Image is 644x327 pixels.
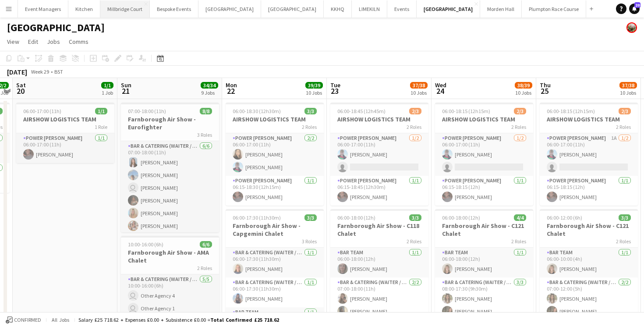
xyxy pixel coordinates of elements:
[25,36,42,47] a: Edit
[515,89,532,96] div: 10 Jobs
[197,265,212,271] span: 2 Roles
[201,82,218,89] span: 34/34
[330,103,428,206] app-job-card: 06:00-18:45 (12h45m)2/3AIRSHOW LOGISTICS TEAM2 RolesPower [PERSON_NAME]1/206:00-17:00 (11h)[PERSO...
[387,0,417,18] button: Events
[514,214,526,221] span: 4/4
[409,108,421,114] span: 2/3
[547,214,582,221] span: 06:00-12:00 (6h)
[78,316,279,323] div: Salary £25 718.62 + Expenses £0.00 + Subsistence £0.00 =
[69,38,88,46] span: Comms
[616,238,631,245] span: 2 Roles
[16,115,114,123] h3: AIRSHOW LOGISTICS TEAM
[226,222,324,238] h3: Farnborough Air Show - Capgemini Chalet
[616,124,631,130] span: 2 Roles
[43,36,64,47] a: Jobs
[619,108,631,114] span: 2/3
[7,38,19,46] span: View
[538,86,551,96] span: 25
[65,36,92,47] a: Comms
[102,89,113,96] div: 1 Job
[128,241,163,248] span: 10:00-16:00 (6h)
[435,115,533,123] h3: AIRSHOW LOGISTICS TEAM
[7,68,27,76] div: [DATE]
[198,0,261,18] button: [GEOGRAPHIC_DATA]
[261,0,324,18] button: [GEOGRAPHIC_DATA]
[514,108,526,114] span: 2/3
[352,0,387,18] button: LIMEKILN
[540,209,638,320] app-job-card: 06:00-12:00 (6h)3/3Farnborough Air Show - C121 Chalet2 RolesBar Team1/106:00-10:00 (4h)[PERSON_NA...
[330,209,428,320] app-job-card: 06:00-18:00 (12h)3/3Farnborough Air Show - C118 Chalet2 RolesBar Team1/106:00-18:00 (12h)[PERSON_...
[29,68,51,75] span: Week 29
[306,89,322,96] div: 10 Jobs
[201,89,218,96] div: 9 Jobs
[210,316,279,323] span: Total Confirmed £25 718.62
[16,103,114,163] app-job-card: 06:00-17:00 (11h)1/1AIRSHOW LOGISTICS TEAM1 RolePower [PERSON_NAME]1/106:00-17:00 (11h)[PERSON_NAME]
[619,214,631,221] span: 3/3
[128,108,166,114] span: 07:00-18:00 (11h)
[304,214,317,221] span: 3/3
[634,2,640,8] span: 20
[435,133,533,176] app-card-role: Power [PERSON_NAME]1/206:00-17:00 (11h)[PERSON_NAME]
[226,277,324,307] app-card-role: Bar & Catering (Waiter / waitress)1/106:00-17:30 (11h30m)[PERSON_NAME]
[121,103,219,232] app-job-card: 07:00-18:00 (11h)8/8Farnborough Air Show - Eurofighter3 RolesBar & Catering (Waiter / waitress)6/...
[121,115,219,131] h3: Farnborough Air Show - Eurofighter
[197,132,212,138] span: 3 Roles
[511,124,526,130] span: 2 Roles
[233,108,281,114] span: 06:00-18:30 (12h30m)
[435,81,446,89] span: Wed
[337,214,375,221] span: 06:00-18:00 (12h)
[619,82,637,89] span: 37/38
[28,38,38,46] span: Edit
[330,248,428,277] app-card-role: Bar Team1/106:00-18:00 (12h)[PERSON_NAME]
[540,248,638,277] app-card-role: Bar Team1/106:00-10:00 (4h)[PERSON_NAME]
[442,108,490,114] span: 06:00-18:15 (12h15m)
[95,124,107,130] span: 1 Role
[7,21,105,34] h1: [GEOGRAPHIC_DATA]
[226,115,324,123] h3: AIRSHOW LOGISTICS TEAM
[626,22,637,33] app-user-avatar: Staffing Manager
[442,214,480,221] span: 06:00-18:00 (12h)
[330,133,428,176] app-card-role: Power [PERSON_NAME]1/206:00-17:00 (11h)[PERSON_NAME]
[226,133,324,176] app-card-role: Power [PERSON_NAME]2/206:00-17:00 (11h)[PERSON_NAME][PERSON_NAME]
[121,249,219,264] h3: Farnborough Air Show - AMA Chalet
[100,0,150,18] button: Millbridge Court
[540,103,638,206] app-job-card: 06:00-18:15 (12h15m)2/3AIRSHOW LOGISTICS TEAM2 RolesPower [PERSON_NAME]1A1/206:00-17:00 (11h)[PER...
[120,86,131,96] span: 21
[435,248,533,277] app-card-role: Bar Team1/106:00-18:00 (12h)[PERSON_NAME]
[540,81,551,89] span: Thu
[302,124,317,130] span: 2 Roles
[233,214,281,221] span: 06:00-17:30 (11h30m)
[4,36,23,47] a: View
[330,81,340,89] span: Tue
[407,238,421,245] span: 2 Roles
[330,277,428,320] app-card-role: Bar & Catering (Waiter / waitress)2/207:00-18:00 (11h)[PERSON_NAME][PERSON_NAME]
[200,108,212,114] span: 8/8
[226,81,237,89] span: Mon
[18,0,68,18] button: Event Managers
[150,0,198,18] button: Bespoke Events
[540,115,638,123] h3: AIRSHOW LOGISTICS TEAM
[522,0,586,18] button: Plumpton Race Course
[329,86,340,96] span: 23
[435,103,533,206] app-job-card: 06:00-18:15 (12h15m)2/3AIRSHOW LOGISTICS TEAM2 RolesPower [PERSON_NAME]1/206:00-17:00 (11h)[PERSO...
[480,0,522,18] button: Morden Hall
[226,103,324,206] div: 06:00-18:30 (12h30m)3/3AIRSHOW LOGISTICS TEAM2 RolesPower [PERSON_NAME]2/206:00-17:00 (11h)[PERSO...
[226,248,324,277] app-card-role: Bar & Catering (Waiter / waitress)1/106:00-17:30 (11h30m)[PERSON_NAME]
[337,108,386,114] span: 06:00-18:45 (12h45m)
[547,108,595,114] span: 06:00-18:15 (12h15m)
[121,141,219,235] app-card-role: Bar & Catering (Waiter / waitress)6/607:00-18:00 (11h)[PERSON_NAME][PERSON_NAME] [PERSON_NAME][PE...
[620,89,637,96] div: 10 Jobs
[540,133,638,176] app-card-role: Power [PERSON_NAME]1A1/206:00-17:00 (11h)[PERSON_NAME]
[16,133,114,163] app-card-role: Power [PERSON_NAME]1/106:00-17:00 (11h)[PERSON_NAME]
[47,38,60,46] span: Jobs
[15,86,26,96] span: 20
[330,176,428,206] app-card-role: Power [PERSON_NAME]1/106:15-18:45 (12h30m)[PERSON_NAME]
[540,176,638,206] app-card-role: Power [PERSON_NAME]1/106:15-18:15 (12h)[PERSON_NAME]
[14,317,41,323] span: Confirmed
[101,82,113,89] span: 1/1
